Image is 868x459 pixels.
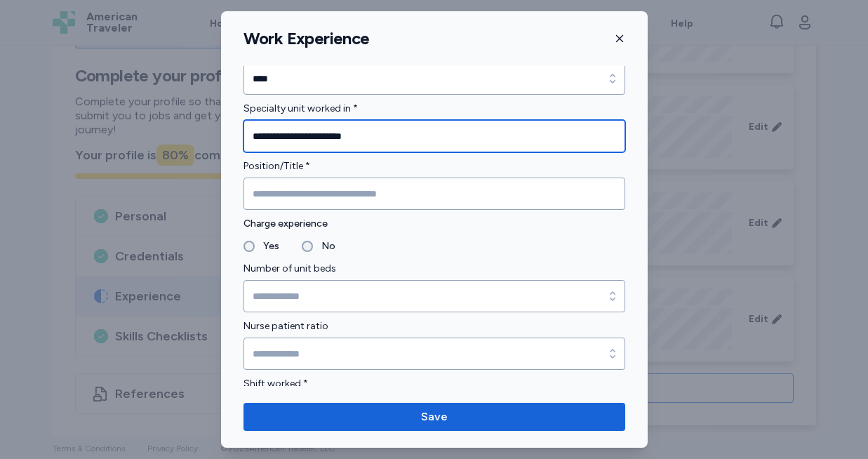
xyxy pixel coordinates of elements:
[243,100,625,117] label: Specialty unit worked in *
[243,260,625,277] label: Number of unit beds
[243,120,625,152] input: Specialty unit worked in *
[243,158,625,175] label: Position/Title *
[243,375,625,392] label: Shift worked *
[243,403,625,431] button: Save
[313,238,335,255] label: No
[243,178,625,210] input: Position/Title *
[243,318,625,335] label: Nurse patient ratio
[243,215,625,232] label: Charge experience
[255,238,279,255] label: Yes
[243,28,370,49] h1: Work Experience
[421,408,448,425] span: Save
